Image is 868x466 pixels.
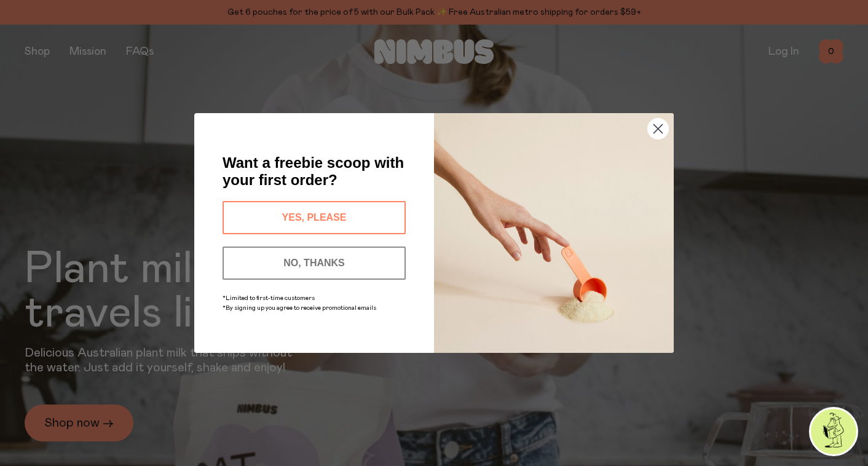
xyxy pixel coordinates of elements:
[434,113,674,353] img: c0d45117-8e62-4a02-9742-374a5db49d45.jpeg
[223,201,406,234] button: YES, PLEASE
[223,295,315,301] span: *Limited to first-time customers
[223,305,376,311] span: *By signing up you agree to receive promotional emails
[811,409,856,454] img: agent
[223,154,404,188] span: Want a freebie scoop with your first order?
[223,247,406,280] button: NO, THANKS
[647,118,669,140] button: Close dialog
